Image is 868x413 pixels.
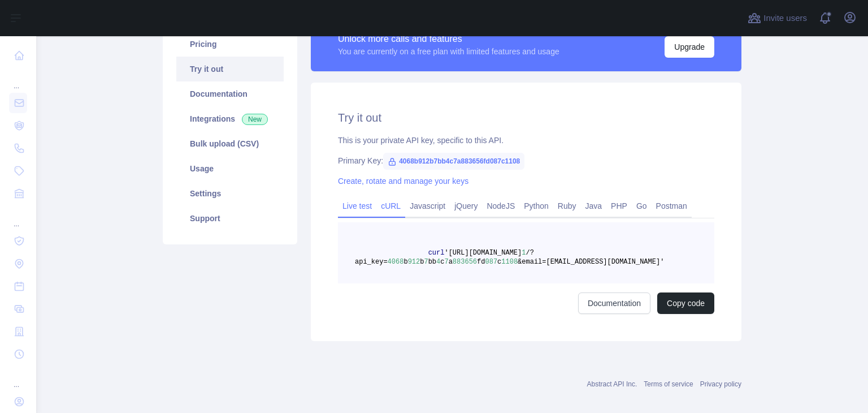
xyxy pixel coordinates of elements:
[578,292,650,314] a: Documentation
[581,197,607,215] a: Java
[485,258,497,266] span: 087
[428,258,436,266] span: bb
[449,258,453,266] span: a
[338,46,559,57] div: You are currently on a free plan with limited features and usage
[522,249,526,257] span: 1
[242,114,268,125] span: New
[644,380,693,388] a: Terms of service
[444,258,448,266] span: 7
[176,206,284,231] a: Support
[477,258,485,266] span: fd
[383,153,524,170] span: 4068b912b7bb4c7a883656fd087c1108
[176,81,284,106] a: Documentation
[587,380,637,388] a: Abstract API Inc.
[424,258,428,266] span: 7
[176,131,284,156] a: Bulk upload (CSV)
[428,249,445,257] span: curl
[176,181,284,206] a: Settings
[444,249,522,257] span: '[URL][DOMAIN_NAME]
[338,32,559,46] div: Unlock more calls and features
[450,197,482,215] a: jQuery
[553,197,581,215] a: Ruby
[388,258,404,266] span: 4068
[482,197,519,215] a: NodeJS
[657,292,714,314] button: Copy code
[9,367,27,389] div: ...
[665,36,714,58] button: Upgrade
[338,110,714,126] h2: Try it out
[453,258,477,266] span: 883656
[176,57,284,81] a: Try it out
[338,177,468,186] a: Create, rotate and manage your keys
[519,197,553,215] a: Python
[632,197,652,215] a: Go
[9,68,27,91] div: ...
[652,197,692,215] a: Postman
[606,197,632,215] a: PHP
[700,380,741,388] a: Privacy policy
[518,258,664,266] span: &email=[EMAIL_ADDRESS][DOMAIN_NAME]'
[763,12,807,25] span: Invite users
[408,258,420,266] span: 912
[338,197,376,215] a: Live test
[376,197,405,215] a: cURL
[436,258,440,266] span: 4
[501,258,518,266] span: 1108
[176,156,284,181] a: Usage
[176,32,284,57] a: Pricing
[338,155,714,166] div: Primary Key:
[440,258,444,266] span: c
[9,206,27,229] div: ...
[420,258,424,266] span: b
[745,9,809,27] button: Invite users
[497,258,501,266] span: c
[176,106,284,131] a: Integrations New
[338,135,714,146] div: This is your private API key, specific to this API.
[403,258,407,266] span: b
[405,197,450,215] a: Javascript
